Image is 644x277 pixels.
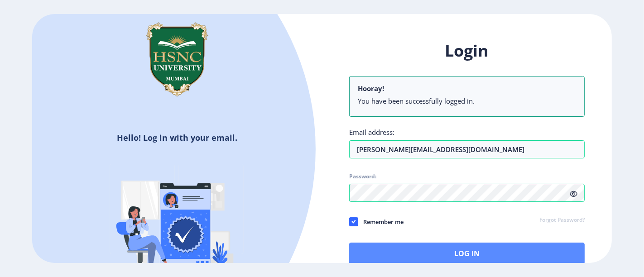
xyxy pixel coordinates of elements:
[349,173,376,180] label: Password:
[349,243,585,264] button: Log In
[358,216,404,227] span: Remember me
[539,216,585,224] a: Forgot Password?
[358,96,576,105] li: You have been successfully logged in.
[349,128,394,137] label: Email address:
[132,14,222,105] img: hsnc.png
[349,40,585,62] h1: Login
[349,140,585,158] input: Email address
[358,84,384,93] b: Hooray!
